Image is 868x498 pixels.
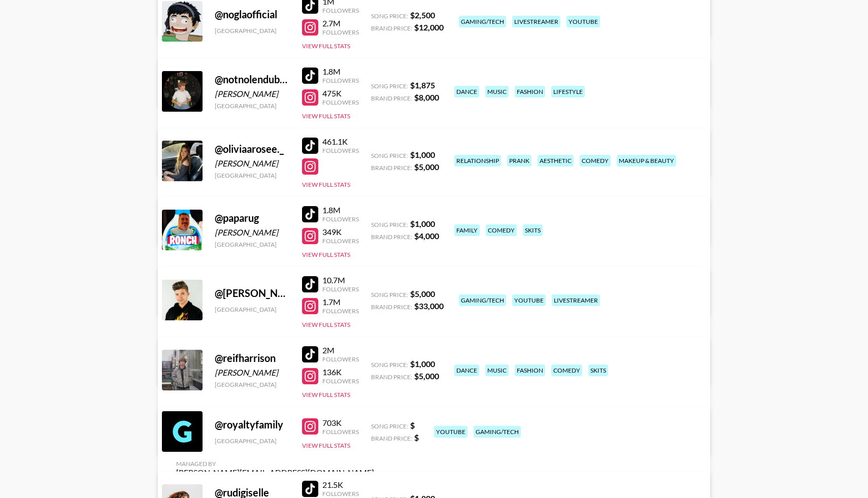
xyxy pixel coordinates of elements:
strong: $ [410,420,415,430]
div: 2M [322,345,359,355]
div: prank [507,155,531,167]
div: Followers [322,355,359,363]
div: Followers [322,147,359,154]
div: Followers [322,98,359,106]
div: gaming/tech [459,294,506,306]
div: music [485,86,509,97]
strong: $ 1,000 [410,359,435,369]
strong: $ 1,875 [410,80,435,90]
span: Song Price: [371,221,408,228]
div: [GEOGRAPHIC_DATA] [215,306,290,313]
div: [GEOGRAPHIC_DATA] [215,102,290,110]
div: 136K [322,367,359,377]
div: youtube [566,16,600,27]
strong: $ 5,000 [410,289,435,298]
div: family [454,224,480,236]
strong: $ 1,000 [410,219,435,228]
div: lifestyle [551,86,585,97]
div: youtube [434,426,468,438]
div: 461.1K [322,137,359,147]
div: gaming/tech [459,16,506,27]
div: 475K [322,88,359,98]
div: 349K [322,227,359,237]
div: livestreamer [512,16,560,27]
div: comedy [486,224,517,236]
span: Brand Price: [371,94,412,102]
strong: $ 1,000 [410,150,435,159]
div: 1.7M [322,297,359,307]
strong: $ 33,000 [414,301,444,311]
div: fashion [515,364,545,376]
div: Followers [322,215,359,223]
div: [PERSON_NAME] [215,158,290,169]
div: Followers [322,428,359,436]
div: 2.7M [322,18,359,28]
strong: $ 5,000 [414,371,439,381]
span: Song Price: [371,12,408,20]
div: livestreamer [552,294,600,306]
div: [GEOGRAPHIC_DATA] [215,241,290,248]
div: skits [523,224,543,236]
div: @ reifharrison [215,352,290,364]
div: comedy [551,364,582,376]
div: [GEOGRAPHIC_DATA] [215,172,290,179]
strong: $ 12,000 [414,22,444,32]
strong: $ 2,500 [410,10,435,20]
div: 1.8M [322,67,359,77]
span: Brand Price: [371,435,412,442]
div: Managed By [176,460,374,468]
button: View Full Stats [302,391,350,399]
div: Followers [322,77,359,84]
span: Brand Price: [371,164,412,172]
div: Followers [322,28,359,36]
div: @ [PERSON_NAME] [215,287,290,300]
div: Followers [322,377,359,385]
div: aesthetic [538,155,574,167]
div: Followers [322,237,359,245]
button: View Full Stats [302,442,350,449]
button: View Full Stats [302,42,350,50]
button: View Full Stats [302,181,350,188]
span: Brand Price: [371,24,412,32]
div: Followers [322,307,359,315]
div: [PERSON_NAME] [215,368,290,378]
span: Song Price: [371,422,408,430]
button: View Full Stats [302,112,350,120]
div: skits [588,364,608,376]
span: Song Price: [371,291,408,298]
div: [PERSON_NAME] [215,89,290,99]
div: [GEOGRAPHIC_DATA] [215,381,290,388]
div: fashion [515,86,545,97]
div: youtube [512,294,546,306]
div: [PERSON_NAME] [215,227,290,238]
div: @ royaltyfamily [215,418,290,431]
button: View Full Stats [302,321,350,328]
div: [PERSON_NAME][EMAIL_ADDRESS][DOMAIN_NAME] [176,468,374,478]
div: 1.8M [322,205,359,215]
strong: $ [414,433,419,442]
div: dance [454,86,479,97]
div: music [485,364,509,376]
strong: $ 5,000 [414,162,439,172]
div: @ noglaofficial [215,8,290,21]
span: Song Price: [371,152,408,159]
div: makeup & beauty [617,155,676,167]
div: 10.7M [322,275,359,285]
div: gaming/tech [474,426,521,438]
button: View Full Stats [302,251,350,258]
span: Brand Price: [371,233,412,241]
span: Song Price: [371,361,408,369]
div: [GEOGRAPHIC_DATA] [215,27,290,35]
span: Brand Price: [371,303,412,311]
strong: $ 8,000 [414,92,439,102]
div: 21.5K [322,480,359,490]
div: @ oliviaarosee._ [215,143,290,155]
div: comedy [580,155,611,167]
span: Song Price: [371,82,408,90]
strong: $ 4,000 [414,231,439,241]
div: Followers [322,285,359,293]
div: Followers [322,7,359,14]
div: @ notnolendubuc [215,73,290,86]
div: @ paparug [215,212,290,224]
div: dance [454,364,479,376]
